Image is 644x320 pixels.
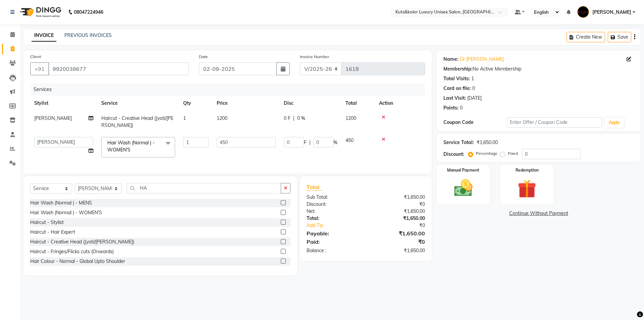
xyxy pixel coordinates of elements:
span: F [304,139,307,146]
div: No Active Membership [443,65,634,73]
div: Last Visit: [443,95,466,102]
div: Hair Colour - Normal - Global Upto Shoulder [30,258,125,265]
th: Stylist [30,96,97,111]
span: 450 [345,137,354,143]
div: Net: [302,208,366,215]
a: Add Tip [302,222,376,229]
img: logo [17,3,63,21]
div: Hair Wash (Normal ) - WOMEN'S [30,209,102,216]
button: Apply [605,118,624,128]
div: Total: [302,215,366,222]
img: _cash.svg [448,177,479,199]
img: _gift.svg [512,177,542,200]
div: Points: [443,104,459,111]
div: ₹1,650.00 [366,229,430,237]
input: Search or Scan [127,183,281,193]
div: Card on file: [443,85,471,92]
label: Client [30,54,41,60]
button: +91 [30,62,49,75]
div: [DATE] [467,95,482,102]
div: Discount: [302,201,366,208]
a: Dr [PERSON_NAME] [460,56,504,63]
span: | [293,115,294,122]
th: Service [97,96,179,111]
label: Redemption [516,167,539,173]
th: Price [213,96,280,111]
div: Discount: [443,151,464,158]
button: Save [608,32,631,42]
div: ₹1,650.00 [477,139,498,146]
div: Paid: [302,238,366,246]
div: ₹1,650.00 [366,247,430,254]
div: ₹1,650.00 [366,208,430,215]
label: Invoice Number [300,54,329,60]
span: % [333,139,337,146]
div: ₹0 [366,238,430,246]
span: Total [307,184,322,191]
input: Enter Offer / Coupon Code [507,117,602,128]
span: 1 [183,115,186,121]
span: 0 % [297,115,305,122]
div: Haircut - Hair Expert [30,229,75,236]
div: ₹0 [376,222,430,229]
span: [PERSON_NAME] [592,9,631,16]
span: 1200 [217,115,227,121]
div: Services [31,83,430,96]
div: Coupon Code [443,119,507,126]
span: 1200 [345,115,356,121]
div: Total Visits: [443,75,470,82]
div: Membership: [443,65,473,73]
label: Manual Payment [447,167,479,173]
div: Haircut - Fringes/Flicks cuts (Onwards) [30,248,114,255]
a: INVOICE [32,30,56,42]
div: Name: [443,56,459,63]
div: Service Total: [443,139,474,146]
div: Haircut - Creative Head (Jyoti/[PERSON_NAME]) [30,238,134,245]
label: Percentage [476,150,497,156]
div: Hair Wash (Normal ) - MENS [30,199,92,207]
span: Hair Wash (Normal ) - WOMEN'S [107,140,155,153]
button: Create New [567,32,605,42]
span: [PERSON_NAME] [34,115,72,121]
label: Fixed [508,150,518,156]
span: 0 F [284,115,290,122]
div: Haircut - Stylist [30,219,64,226]
div: Balance : [302,247,366,254]
div: ₹0 [366,201,430,208]
input: Search by Name/Mobile/Email/Code [48,62,189,75]
div: 0 [460,104,463,111]
a: x [130,147,133,153]
a: PREVIOUS INVOICES [64,32,112,38]
span: Haircut - Creative Head (Jyoti/[PERSON_NAME]) [101,115,173,128]
div: Sub Total: [302,194,366,201]
div: Payable: [302,229,366,237]
div: 0 [472,85,475,92]
div: 1 [471,75,474,82]
span: | [309,139,311,146]
th: Total [341,96,375,111]
b: 08047224946 [74,3,103,21]
th: Action [375,96,425,111]
a: Continue Without Payment [438,210,639,217]
div: ₹1,650.00 [366,194,430,201]
th: Disc [280,96,341,111]
div: ₹1,650.00 [366,215,430,222]
label: Date [199,54,208,60]
img: Jasim Ansari [577,6,589,18]
th: Qty [179,96,213,111]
